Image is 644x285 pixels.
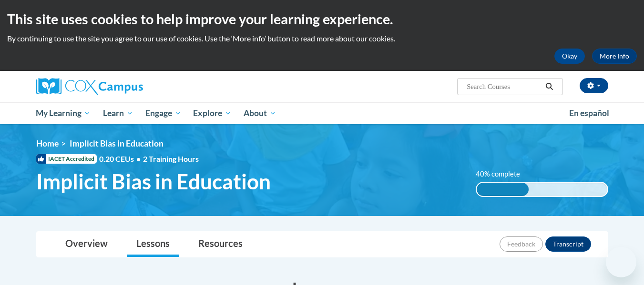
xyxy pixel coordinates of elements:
[569,108,609,118] span: En español
[36,154,97,164] span: IACET Accredited
[139,102,187,124] a: Engage
[36,138,59,148] a: Home
[500,236,543,252] button: Feedback
[193,108,231,119] span: Explore
[36,78,217,95] a: Cox Campus
[580,78,608,93] button: Account Settings
[143,154,199,163] span: 2 Training Hours
[466,81,542,92] input: Search Courses
[592,49,637,64] a: More Info
[97,102,139,124] a: Learn
[56,232,117,257] a: Overview
[99,154,143,164] span: 0.20 CEUs
[542,81,556,92] button: Search
[545,236,591,252] button: Transcript
[22,102,623,124] div: Main menu
[145,108,181,119] span: Engage
[237,102,282,124] a: About
[30,102,97,124] a: My Learning
[7,10,637,29] h2: This site uses cookies to help improve your learning experience.
[70,138,164,148] span: Implicit Bias in Education
[36,108,91,119] span: My Learning
[563,103,615,123] a: En español
[7,33,637,44] p: By continuing to use the site you agree to our use of cookies. Use the ‘More info’ button to read...
[477,183,529,196] div: 40% complete
[136,154,141,163] span: •
[189,232,252,257] a: Resources
[187,102,237,124] a: Explore
[476,169,531,179] label: 40% complete
[554,49,585,64] button: Okay
[103,108,133,119] span: Learn
[244,108,276,119] span: About
[36,169,271,194] span: Implicit Bias in Education
[127,232,179,257] a: Lessons
[36,78,143,95] img: Cox Campus
[606,247,636,277] iframe: Button to launch messaging window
